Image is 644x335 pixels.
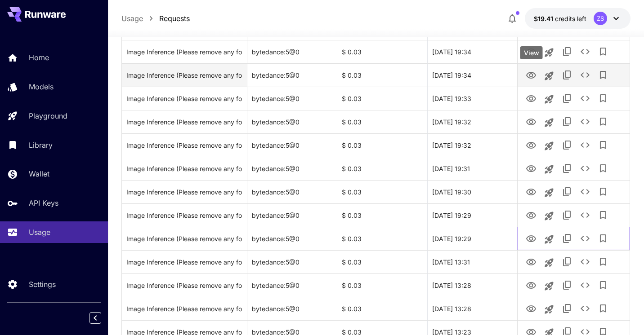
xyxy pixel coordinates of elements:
[522,136,540,154] button: View
[126,157,242,180] div: Click to copy prompt
[247,63,337,87] div: bytedance:5@0
[427,157,517,180] div: 22 Sep, 2025 19:31
[126,110,242,133] div: Click to copy prompt
[534,14,586,23] div: $19.41
[121,13,143,24] p: Usage
[522,229,540,247] button: View
[337,40,427,63] div: $ 0.03
[29,227,50,238] p: Usage
[576,113,594,131] button: See details
[337,87,427,110] div: $ 0.03
[427,227,517,250] div: 22 Sep, 2025 19:29
[594,183,612,201] button: Add to library
[558,276,576,294] button: Copy TaskUUID
[29,81,54,92] p: Models
[121,13,190,24] nav: breadcrumb
[558,229,576,247] button: Copy TaskUUID
[558,43,576,61] button: Copy TaskUUID
[522,182,540,201] button: View
[337,250,427,273] div: $ 0.03
[427,87,517,110] div: 22 Sep, 2025 19:33
[126,40,242,63] div: Click to copy prompt
[576,300,594,317] button: See details
[247,203,337,227] div: bytedance:5@0
[576,89,594,107] button: See details
[427,133,517,157] div: 22 Sep, 2025 19:32
[594,253,612,271] button: Add to library
[522,42,540,61] button: View
[159,13,190,24] a: Requests
[558,66,576,84] button: Copy TaskUUID
[540,44,558,62] button: Launch in playground
[594,89,612,107] button: Add to library
[337,157,427,180] div: $ 0.03
[337,180,427,203] div: $ 0.03
[29,110,67,121] p: Playground
[126,204,242,227] div: Click to copy prompt
[594,66,612,84] button: Add to library
[427,203,517,227] div: 22 Sep, 2025 19:29
[427,180,517,203] div: 22 Sep, 2025 19:30
[540,184,558,202] button: Launch in playground
[594,136,612,154] button: Add to library
[540,137,558,155] button: Launch in playground
[126,297,242,320] div: Click to copy prompt
[576,159,594,177] button: See details
[594,43,612,61] button: Add to library
[126,251,242,273] div: Click to copy prompt
[594,276,612,294] button: Add to library
[522,276,540,294] button: View
[540,67,558,85] button: Launch in playground
[540,300,558,318] button: Launch in playground
[558,300,576,317] button: Copy TaskUUID
[558,253,576,271] button: Copy TaskUUID
[126,181,242,203] div: Click to copy prompt
[540,207,558,225] button: Launch in playground
[522,66,540,84] button: View
[427,297,517,320] div: 21 Sep, 2025 13:28
[126,64,242,87] div: Click to copy prompt
[29,279,56,290] p: Settings
[337,110,427,133] div: $ 0.03
[555,15,586,22] span: credits left
[558,159,576,177] button: Copy TaskUUID
[427,63,517,87] div: 22 Sep, 2025 19:34
[558,89,576,107] button: Copy TaskUUID
[522,252,540,271] button: View
[540,90,558,108] button: Launch in playground
[337,273,427,297] div: $ 0.03
[126,134,242,157] div: Click to copy prompt
[594,113,612,131] button: Add to library
[337,203,427,227] div: $ 0.03
[427,273,517,297] div: 21 Sep, 2025 13:28
[96,310,108,326] div: Collapse sidebar
[594,206,612,224] button: Add to library
[558,183,576,201] button: Copy TaskUUID
[522,112,540,131] button: View
[337,133,427,157] div: $ 0.03
[126,87,242,110] div: Click to copy prompt
[247,227,337,250] div: bytedance:5@0
[540,160,558,178] button: Launch in playground
[540,114,558,132] button: Launch in playground
[247,110,337,133] div: bytedance:5@0
[594,300,612,317] button: Add to library
[576,229,594,247] button: See details
[576,183,594,201] button: See details
[247,180,337,203] div: bytedance:5@0
[522,206,540,224] button: View
[126,274,242,297] div: Click to copy prompt
[558,206,576,224] button: Copy TaskUUID
[594,159,612,177] button: Add to library
[29,52,49,63] p: Home
[427,40,517,63] div: 22 Sep, 2025 19:34
[337,63,427,87] div: $ 0.03
[89,312,101,324] button: Collapse sidebar
[247,273,337,297] div: bytedance:5@0
[540,277,558,295] button: Launch in playground
[29,168,49,179] p: Wallet
[558,113,576,131] button: Copy TaskUUID
[337,227,427,250] div: $ 0.03
[520,46,543,59] div: View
